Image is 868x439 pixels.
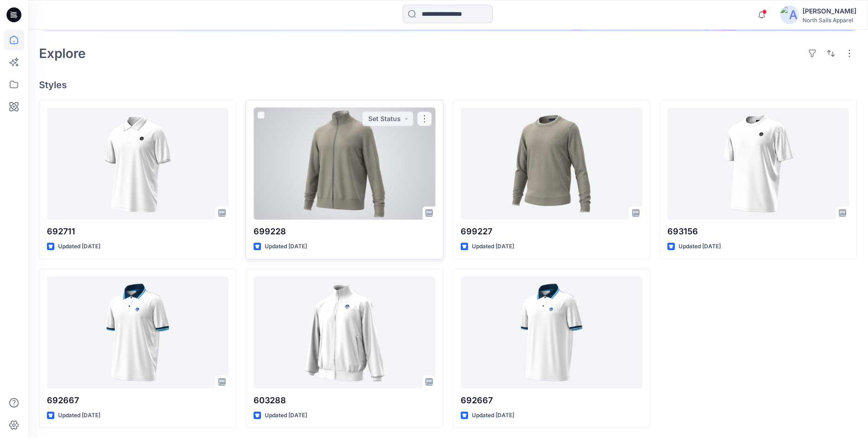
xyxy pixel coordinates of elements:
a: 692667 [461,277,642,388]
p: 603288 [254,394,435,407]
a: 692711 [47,108,228,219]
p: 692711 [47,225,228,238]
p: Updated [DATE] [472,242,514,252]
p: 692667 [461,394,642,407]
p: 699227 [461,225,642,238]
a: 603288 [254,277,435,388]
p: Updated [DATE] [679,242,721,252]
h2: Explore [39,46,86,61]
a: 699227 [461,108,642,219]
p: Updated [DATE] [265,411,307,420]
h4: Styles [39,79,857,90]
a: 693156 [667,108,849,219]
a: 699228 [254,108,435,219]
p: Updated [DATE] [472,411,514,420]
p: 693156 [667,225,849,238]
img: avatar [780,6,799,24]
a: 692667 [47,277,228,388]
div: North Sails Apparel [803,17,856,24]
p: 692667 [47,394,228,407]
p: Updated [DATE] [265,242,307,252]
p: Updated [DATE] [58,242,100,252]
div: [PERSON_NAME] [803,6,856,17]
p: Updated [DATE] [58,411,100,420]
p: 699228 [254,225,435,238]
